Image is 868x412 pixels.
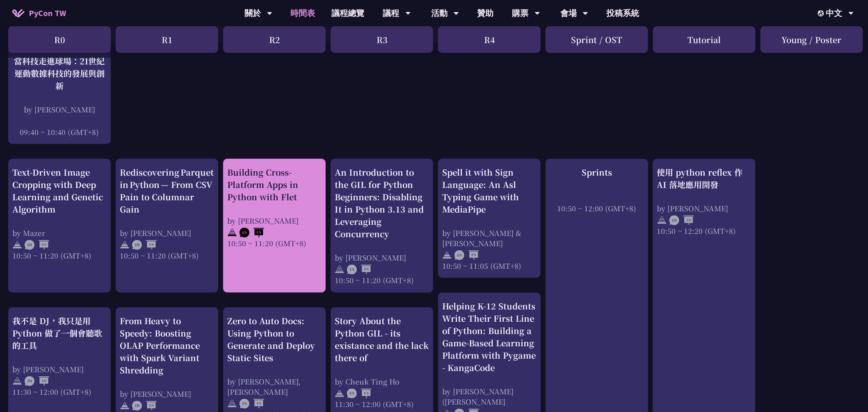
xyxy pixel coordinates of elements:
img: svg+xml;base64,PHN2ZyB4bWxucz0iaHR0cDovL3d3dy53My5vcmcvMjAwMC9zdmciIHdpZHRoPSIyNCIgaGVpZ2h0PSIyNC... [12,240,22,250]
img: svg+xml;base64,PHN2ZyB4bWxucz0iaHR0cDovL3d3dy53My5vcmcvMjAwMC9zdmciIHdpZHRoPSIyNCIgaGVpZ2h0PSIyNC... [442,250,452,260]
img: ZHEN.371966e.svg [132,401,157,411]
div: R4 [438,26,541,53]
img: svg+xml;base64,PHN2ZyB4bWxucz0iaHR0cDovL3d3dy53My5vcmcvMjAwMC9zdmciIHdpZHRoPSIyNCIgaGVpZ2h0PSIyNC... [335,265,345,275]
div: 使用 python reflex 作 AI 落地應用開發 [657,166,752,191]
img: svg+xml;base64,PHN2ZyB4bWxucz0iaHR0cDovL3d3dy53My5vcmcvMjAwMC9zdmciIHdpZHRoPSIyNCIgaGVpZ2h0PSIyNC... [120,240,130,250]
div: by [PERSON_NAME] [120,389,214,399]
div: R3 [331,26,433,53]
div: An Introduction to the GIL for Python Beginners: Disabling It in Python 3.13 and Leveraging Concu... [335,166,429,240]
div: Sprint / OST [546,26,648,53]
div: by [PERSON_NAME] [657,203,752,213]
div: R1 [116,26,218,53]
div: From Heavy to Speedy: Boosting OLAP Performance with Spark Variant Shredding [120,315,214,376]
div: 10:50 ~ 11:20 (GMT+8) [335,275,429,285]
div: by [PERSON_NAME], [PERSON_NAME] [227,376,322,397]
div: by [PERSON_NAME] ([PERSON_NAME] [442,386,537,407]
img: svg+xml;base64,PHN2ZyB4bWxucz0iaHR0cDovL3d3dy53My5vcmcvMjAwMC9zdmciIHdpZHRoPSIyNCIgaGVpZ2h0PSIyNC... [227,399,237,409]
img: ZHEN.371966e.svg [132,240,157,250]
img: svg+xml;base64,PHN2ZyB4bWxucz0iaHR0cDovL3d3dy53My5vcmcvMjAwMC9zdmciIHdpZHRoPSIyNCIgaGVpZ2h0PSIyNC... [120,401,130,411]
div: by [PERSON_NAME] [120,228,214,238]
div: 11:30 ~ 12:00 (GMT+8) [12,387,107,397]
div: Tutorial [653,26,756,53]
div: by [PERSON_NAME] [335,252,429,263]
a: PyCon TW [4,3,74,23]
img: svg+xml;base64,PHN2ZyB4bWxucz0iaHR0cDovL3d3dy53My5vcmcvMjAwMC9zdmciIHdpZHRoPSIyNCIgaGVpZ2h0PSIyNC... [657,215,667,225]
div: Zero to Auto Docs: Using Python to Generate and Deploy Static Sites [227,315,322,364]
img: Locale Icon [818,10,826,16]
a: 當科技走進球場：21世紀運動數據科技的發展與創新 by [PERSON_NAME] 09:40 ~ 10:40 (GMT+8) [12,55,107,137]
div: 11:30 ~ 12:00 (GMT+8) [335,399,429,409]
div: Spell it with Sign Language: An Asl Typing Game with MediaPipe [442,166,537,215]
img: ZHEN.371966e.svg [25,240,49,250]
img: ENEN.5a408d1.svg [347,389,372,398]
div: 我不是 DJ，我只是用 Python 做了一個會聽歌的工具 [12,315,107,352]
div: by Cheuk Ting Ho [335,376,429,387]
img: ENEN.5a408d1.svg [455,250,479,260]
img: Home icon of PyCon TW 2025 [12,9,25,17]
div: by [PERSON_NAME] & [PERSON_NAME] [442,228,537,248]
img: ENEN.5a408d1.svg [240,228,264,238]
img: svg+xml;base64,PHN2ZyB4bWxucz0iaHR0cDovL3d3dy53My5vcmcvMjAwMC9zdmciIHdpZHRoPSIyNCIgaGVpZ2h0PSIyNC... [227,228,237,238]
div: Text-Driven Image Cropping with Deep Learning and Genetic Algorithm [12,166,107,215]
div: 10:50 ~ 11:20 (GMT+8) [120,250,214,261]
img: svg+xml;base64,PHN2ZyB4bWxucz0iaHR0cDovL3d3dy53My5vcmcvMjAwMC9zdmciIHdpZHRoPSIyNCIgaGVpZ2h0PSIyNC... [12,376,22,386]
div: Sprints [550,166,644,179]
div: Rediscovering Parquet in Python — From CSV Pain to Columnar Gain [120,166,214,215]
div: 10:50 ~ 11:05 (GMT+8) [442,261,537,271]
span: PyCon TW [29,7,66,19]
img: ZHZH.38617ef.svg [669,215,694,225]
div: by Mazer [12,228,107,238]
a: Rediscovering Parquet in Python — From CSV Pain to Columnar Gain by [PERSON_NAME] 10:50 ~ 11:20 (... [120,166,214,286]
a: Building Cross-Platform Apps in Python with Flet by [PERSON_NAME] 10:50 ~ 11:20 (GMT+8) [227,166,322,286]
img: svg+xml;base64,PHN2ZyB4bWxucz0iaHR0cDovL3d3dy53My5vcmcvMjAwMC9zdmciIHdpZHRoPSIyNCIgaGVpZ2h0PSIyNC... [335,389,345,398]
div: by [PERSON_NAME] [12,364,107,374]
div: Young / Poster [761,26,863,53]
div: 當科技走進球場：21世紀運動數據科技的發展與創新 [12,55,107,92]
a: An Introduction to the GIL for Python Beginners: Disabling It in Python 3.13 and Leveraging Concu... [335,166,429,286]
div: Building Cross-Platform Apps in Python with Flet [227,166,322,203]
div: 10:50 ~ 12:20 (GMT+8) [657,226,752,236]
div: R2 [223,26,326,53]
div: 09:40 ~ 10:40 (GMT+8) [12,127,107,137]
img: ENEN.5a408d1.svg [240,399,264,409]
div: by [PERSON_NAME] [227,215,322,226]
div: by [PERSON_NAME] [12,104,107,114]
a: Text-Driven Image Cropping with Deep Learning and Genetic Algorithm by Mazer 10:50 ~ 11:20 (GMT+8) [12,166,107,286]
a: Spell it with Sign Language: An Asl Typing Game with MediaPipe by [PERSON_NAME] & [PERSON_NAME] 1... [442,166,537,271]
img: ENEN.5a408d1.svg [347,265,372,275]
img: ZHZH.38617ef.svg [25,376,49,386]
div: Helping K-12 Students Write Their First Line of Python: Building a Game-Based Learning Platform w... [442,300,537,374]
div: 10:50 ~ 11:20 (GMT+8) [12,250,107,261]
div: 10:50 ~ 12:00 (GMT+8) [550,203,644,213]
div: Story About the Python GIL - its existance and the lack there of [335,315,429,364]
div: 10:50 ~ 11:20 (GMT+8) [227,238,322,248]
div: R0 [8,26,111,53]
